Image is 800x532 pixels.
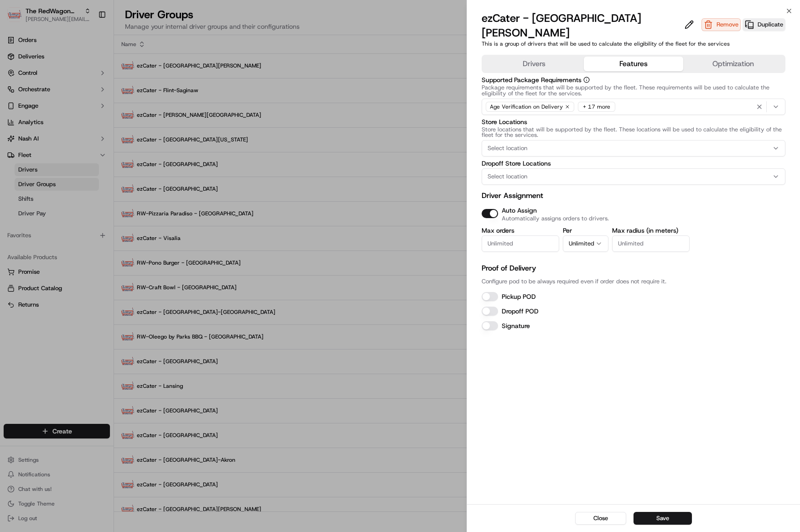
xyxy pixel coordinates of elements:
[612,227,690,234] label: Max radius (in meters)
[490,103,563,110] span: Age Verification on Delivery
[488,172,527,181] span: Select location
[584,57,683,71] button: Features
[482,119,785,125] label: Store Locations
[5,129,73,145] a: 📗Knowledge Base
[64,154,110,162] a: Powered byPylon
[77,133,84,141] div: 💻
[482,40,785,47] p: This is a group of drivers that will be used to calculate the eligibility of the fleet for the se...
[583,77,590,83] button: Supported Package Requirements
[743,18,785,31] button: Duplicate
[482,99,785,115] button: Age Verification on Delivery+ 17 more
[701,18,741,31] button: Remove
[482,227,559,234] label: Max orders
[482,168,785,185] button: Select location
[502,292,536,301] label: Pickup POD
[484,57,584,71] button: Drivers
[563,227,608,234] label: Per
[482,85,785,97] p: Package requirements that will be supported by the fleet. These requirements will be used to calc...
[701,18,741,33] button: Remove
[86,132,146,141] span: API Documentation
[502,216,609,222] p: Automatically assigns orders to drivers.
[482,277,785,286] p: Configure pod to be always required even if order does not require it.
[482,190,785,201] p: Driver Assignment
[482,140,785,156] button: Select location
[482,77,785,83] label: Supported Package Requirements
[9,87,26,104] img: 1736555255976-a54dd68f-1ca7-489b-9aae-adbdc363a1c4
[482,235,559,252] input: Unlimited
[578,102,615,112] div: + 17 more
[9,37,166,51] p: Welcome 👋
[73,129,150,145] a: 💻API Documentation
[31,96,115,104] div: We're available if you need us!
[91,155,110,162] span: Pylon
[488,144,527,152] span: Select location
[24,59,164,68] input: Got a question? Start typing here...
[31,87,150,96] div: Start new chat
[9,9,27,27] img: Nash
[482,160,785,167] label: Dropoff Store Locations
[9,133,16,141] div: 📗
[155,90,166,101] button: Start new chat
[575,512,626,525] button: Close
[502,322,530,330] label: Signature
[502,307,539,315] label: Dropoff POD
[612,235,690,252] input: Unlimited
[482,127,785,139] p: Store locations that will be supported by the fleet. These locations will be used to calculate th...
[482,11,700,40] div: ezCater - [GEOGRAPHIC_DATA][PERSON_NAME]
[634,512,692,525] button: Save
[18,132,70,141] span: Knowledge Base
[482,263,785,274] p: Proof of Delivery
[502,206,537,214] label: Auto Assign
[683,57,783,71] button: Optimization
[743,18,785,33] button: Duplicate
